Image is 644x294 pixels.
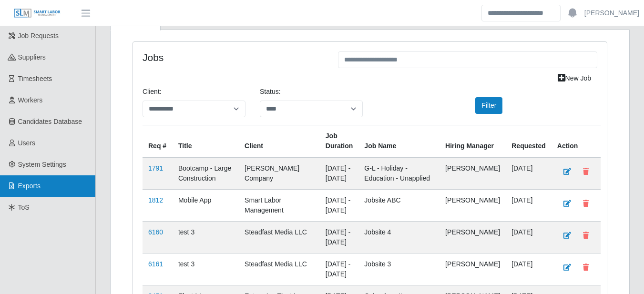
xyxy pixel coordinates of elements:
[148,228,163,236] a: 6160
[320,253,359,285] td: [DATE] - [DATE]
[584,8,639,18] a: [PERSON_NAME]
[18,75,52,82] span: Timesheets
[173,157,239,190] td: Bootcamp - Large Construction
[239,189,320,221] td: Smart Labor Management
[481,5,561,21] input: Search
[18,161,66,168] span: System Settings
[440,157,506,190] td: [PERSON_NAME]
[320,125,359,157] th: Job Duration
[506,125,552,157] th: Requested
[148,164,163,172] a: 1791
[173,125,239,157] th: Title
[239,253,320,285] td: Steadfast Media LLC
[143,51,324,63] h4: Jobs
[173,253,239,285] td: test 3
[440,221,506,253] td: [PERSON_NAME]
[320,157,359,190] td: [DATE] - [DATE]
[440,253,506,285] td: [PERSON_NAME]
[18,96,43,104] span: Workers
[552,125,601,157] th: Action
[173,221,239,253] td: test 3
[148,260,163,268] a: 6161
[358,125,440,157] th: Job Name
[320,221,359,253] td: [DATE] - [DATE]
[440,125,506,157] th: Hiring Manager
[506,157,552,190] td: [DATE]
[552,70,597,87] a: New Job
[506,221,552,253] td: [DATE]
[239,221,320,253] td: Steadfast Media LLC
[239,125,320,157] th: Client
[260,87,281,97] label: Status:
[143,125,173,157] th: Req #
[475,97,502,114] button: Filter
[506,253,552,285] td: [DATE]
[18,53,46,61] span: Suppliers
[148,196,163,204] a: 1812
[173,189,239,221] td: Mobile App
[18,203,30,211] span: ToS
[358,221,440,253] td: Jobsite 4
[239,157,320,190] td: [PERSON_NAME] Company
[358,157,440,190] td: G-L - Holiday - Education - Unapplied
[18,118,82,125] span: Candidates Database
[13,8,61,19] img: SLM Logo
[143,87,162,97] label: Client:
[440,189,506,221] td: [PERSON_NAME]
[506,189,552,221] td: [DATE]
[358,253,440,285] td: Jobsite 3
[18,182,41,190] span: Exports
[358,189,440,221] td: Jobsite ABC
[320,189,359,221] td: [DATE] - [DATE]
[18,139,36,147] span: Users
[18,32,59,40] span: Job Requests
